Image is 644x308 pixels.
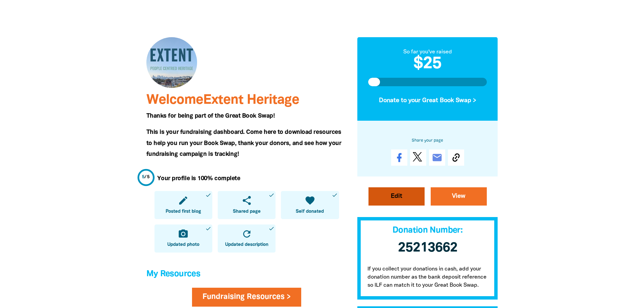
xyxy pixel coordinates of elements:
h2: $25 [368,56,487,72]
a: Share [391,149,407,166]
div: / 5 [142,174,150,181]
a: camera_altUpdated photodone [154,224,212,253]
div: So far you've raised [368,48,487,56]
a: refreshUpdated descriptiondone [218,224,276,253]
p: If you collect your donations in cash, add your donation number as the bank deposit reference so ... [357,258,498,300]
span: Shared page [233,208,261,215]
i: done [205,226,211,232]
span: Donation Number: [392,227,462,234]
a: Post [410,149,426,166]
span: Thanks for being part of the Great Book Swap! [146,113,275,119]
i: done [332,192,338,198]
span: Welcome Extent Heritage [146,94,299,106]
i: refresh [241,229,252,239]
h6: Share your page [368,137,487,144]
strong: Your profile is 100% complete [157,176,240,181]
a: favoriteSelf donateddone [281,191,339,219]
a: email [429,149,445,166]
button: Donate to your Great Book Swap > [368,91,487,110]
i: favorite [305,195,315,206]
i: done [268,192,275,198]
span: Updated photo [167,241,199,248]
i: email [432,152,443,163]
i: camera_alt [178,229,189,239]
span: 25213662 [398,242,457,254]
i: edit [178,195,189,206]
i: done [268,226,275,232]
span: 5 [142,175,145,179]
i: done [205,192,211,198]
a: View [431,187,487,206]
span: This is your fundraising dashboard. Come here to download resources to help you run your Book Swa... [146,129,341,157]
i: share [241,195,252,206]
span: Posted first blog [166,208,201,215]
a: Edit [368,187,425,206]
span: Updated description [225,241,268,248]
a: shareShared pagedone [218,191,276,219]
a: editPosted first blogdone [154,191,212,219]
span: Self donated [296,208,324,215]
a: Fundraising Resources > [192,288,301,307]
button: Copy Link [448,149,464,166]
span: My Resources [146,270,200,278]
